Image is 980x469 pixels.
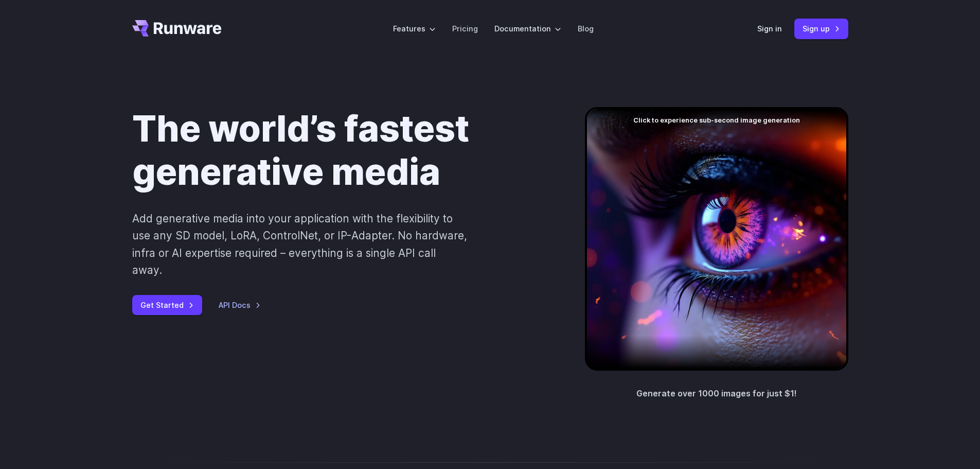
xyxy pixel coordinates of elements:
h1: The world’s fastest generative media [132,107,552,194]
a: Get Started [132,295,202,315]
label: Features [393,23,436,34]
a: Sign up [794,19,848,39]
a: API Docs [219,299,261,311]
label: Documentation [494,23,561,34]
a: Pricing [452,23,478,34]
a: Go to / [132,20,222,37]
a: Sign in [757,23,782,34]
p: Add generative media into your application with the flexibility to use any SD model, LoRA, Contro... [132,210,468,279]
p: Generate over 1000 images for just $1! [636,387,797,401]
a: Blog [578,23,594,34]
